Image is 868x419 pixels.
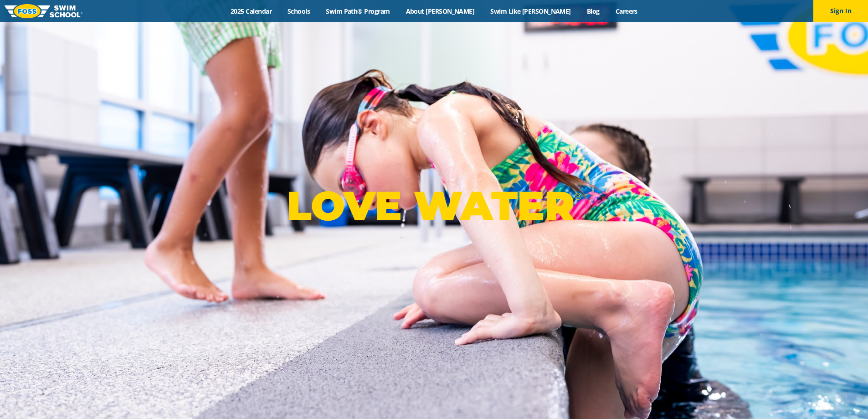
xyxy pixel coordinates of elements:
sup: ® [574,191,581,202]
p: LOVE WATER [287,181,581,230]
a: 2025 Calendar [223,7,280,16]
a: Schools [280,7,318,16]
a: Swim Path® Program [318,7,398,16]
img: FOSS Swim School Logo [5,4,82,18]
a: Swim Like [PERSON_NAME] [483,7,579,16]
a: Blog [579,7,607,16]
a: Careers [607,7,645,16]
a: About [PERSON_NAME] [398,7,483,16]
